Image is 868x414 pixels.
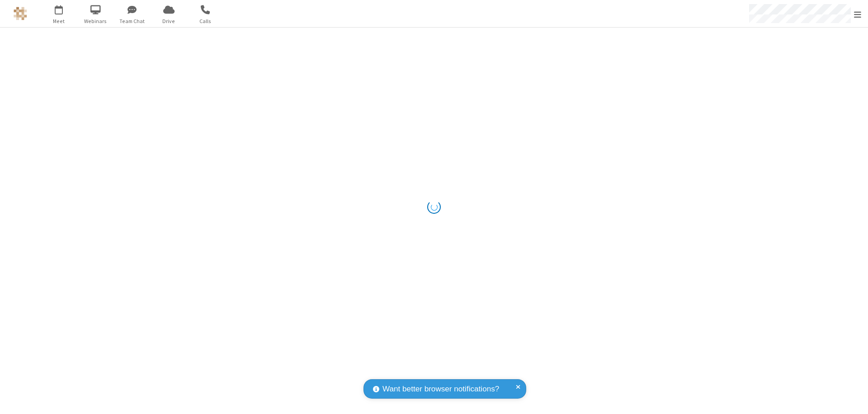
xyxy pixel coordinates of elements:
[189,17,222,25] span: Calls
[382,383,499,395] span: Want better browser notifications?
[115,17,149,25] span: Team Chat
[42,17,76,25] span: Meet
[14,7,27,20] img: QA Selenium DO NOT DELETE OR CHANGE
[79,17,113,25] span: Webinars
[152,17,186,25] span: Drive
